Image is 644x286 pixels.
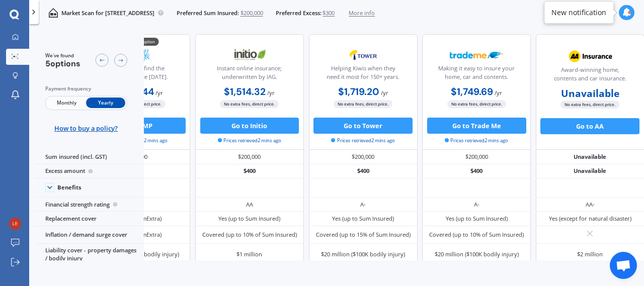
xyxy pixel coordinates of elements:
[543,66,637,86] div: Award-winning home, contents and car insurance.
[422,150,531,164] div: $200,000
[309,164,418,178] div: $400
[109,85,154,98] b: $1,029.44
[57,184,82,191] div: Benefits
[563,46,617,66] img: AA.webp
[218,137,281,144] span: Prices retrieved 2 mins ago
[577,250,603,258] div: $2 million
[267,89,275,97] span: / yr
[429,64,524,84] div: Making it easy to insure your home, car and contents.
[45,58,80,69] span: 5 options
[450,45,503,65] img: Trademe.webp
[445,137,508,144] span: Prices retrieved 2 mins ago
[200,118,299,134] button: Go to Initio
[610,252,637,279] div: Open chat
[447,100,506,108] span: No extra fees, direct price.
[54,124,118,132] span: How to buy a policy?
[45,52,80,59] span: We've found
[474,201,479,209] div: A-
[549,215,631,223] div: Yes (except for natural disaster)
[561,89,619,98] b: Unavailable
[155,89,163,97] span: / yr
[427,118,526,134] button: Go to Trade Me
[177,9,239,17] span: Preferred Sum Insured:
[349,9,375,17] span: More info
[495,89,502,97] span: / yr
[240,9,263,17] span: $200,000
[202,231,297,239] div: Covered (up to 10% of Sum Insured)
[422,164,531,178] div: $400
[195,164,304,178] div: $400
[540,118,639,134] button: Go to AA
[321,250,405,258] div: $20 million ($100K bodily injury)
[61,9,154,17] p: Market Scan for [STREET_ADDRESS]
[276,9,321,17] span: Preferred Excess:
[323,9,335,17] span: $300
[35,212,144,226] div: Replacement cover
[35,150,144,164] div: Sum insured (incl. GST)
[337,45,390,65] img: Tower.webp
[435,250,519,258] div: $20 million ($100K bodily injury)
[202,64,297,84] div: Instant online insurance; underwritten by IAG.
[332,215,394,223] div: Yes (up to Sum Insured)
[446,215,508,223] div: Yes (up to Sum Insured)
[45,85,127,93] div: Payment frequency
[381,89,388,97] span: / yr
[360,201,366,209] div: A-
[35,244,144,266] div: Liability cover - property damages / bodily injury
[35,198,144,212] div: Financial strength rating
[48,8,58,18] img: home-and-contents.b802091223b8502ef2dd.svg
[586,201,595,209] div: AA-
[331,137,394,144] span: Prices retrieved 2 mins ago
[9,218,21,230] img: d496ff8c2815682b928b9601ac23c4ad
[195,150,304,164] div: $200,000
[224,85,266,98] b: $1,514.32
[309,150,418,164] div: $200,000
[334,100,392,108] span: No extra fees, direct price.
[316,231,411,239] div: Covered (up to 15% of Sum Insured)
[315,64,410,84] div: Helping Kiwis when they need it most for 150+ years.
[338,85,379,98] b: $1,719.20
[236,250,262,258] div: $1 million
[246,201,253,209] div: AA
[86,98,125,108] span: Yearly
[551,8,606,18] div: New notification
[451,85,493,98] b: $1,749.69
[220,100,279,108] span: No extra fees, direct price.
[223,45,276,65] img: Initio.webp
[47,98,86,108] span: Monthly
[560,101,619,108] span: No extra fees, direct price.
[429,231,524,239] div: Covered (up to 10% of Sum Insured)
[35,164,144,178] div: Excess amount
[35,226,144,244] div: Inflation / demand surge cover
[218,215,280,223] div: Yes (up to Sum Insured)
[313,118,413,134] button: Go to Tower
